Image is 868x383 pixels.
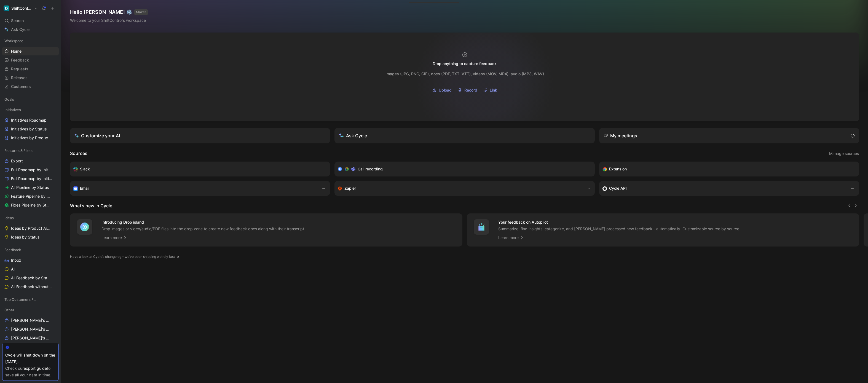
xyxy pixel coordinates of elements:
[11,49,22,54] span: Home
[80,166,90,172] h3: Slack
[4,297,38,302] span: Top Customers Feedback
[602,166,845,172] div: Capture feedback from anywhere on the web
[11,6,32,11] h1: ShiftControl
[2,125,59,133] a: Initiatives by Status
[2,65,59,73] a: Requests
[11,185,49,190] span: All Pipeline by Status
[11,176,53,181] span: Full Roadmap by Initiatives/Status
[2,265,59,273] a: All
[2,95,59,103] div: Goals
[70,202,112,209] h2: What’s new in Cycle
[2,274,59,282] a: All Feedback by Status
[2,166,59,174] a: Full Roadmap by Initiatives
[70,9,148,15] h1: Hello [PERSON_NAME] ❄️
[490,87,497,93] span: Link
[4,6,9,11] img: ShiftControl
[73,185,316,192] div: Forward emails to your feedback inbox
[74,132,120,139] div: Customize your AI
[829,150,859,157] button: Manage sources
[2,295,59,304] div: Top Customers Feedback
[11,84,31,89] span: Customers
[4,38,23,44] span: Workspace
[2,106,59,114] div: Initiatives
[2,246,59,254] div: Feedback
[4,247,21,253] span: Feedback
[2,95,59,105] div: Goals
[11,158,23,164] span: Export
[11,17,24,24] span: Search
[11,226,51,231] span: Ideas by Product Area
[344,185,356,192] h3: Zapier
[498,226,740,232] p: Summarize, find insights, categorize, and [PERSON_NAME] processed new feedback - automatically. C...
[2,325,59,333] a: [PERSON_NAME]'s Work
[2,214,59,222] div: Ideas
[829,150,859,157] span: Manage sources
[2,295,59,305] div: Top Customers Feedback
[4,215,14,221] span: Ideas
[2,4,39,12] button: ShiftControlShiftControl
[11,57,29,63] span: Feedback
[456,86,479,94] button: Record
[2,157,59,165] a: Export
[2,37,59,45] div: Workspace
[2,224,59,232] a: Ideas by Product Area
[11,275,51,281] span: All Feedback by Status
[609,166,627,172] h3: Extension
[385,71,544,77] div: Images (JPG, PNG, GIF), docs (PDF, TXT, VTT), videos (MOV, MP4), audio (MP3, WAV)
[4,148,33,153] span: Features & Fixes
[338,185,580,192] div: Capture feedback from thousands of sources with Zapier (survey results, recordings, sheets, etc).
[609,185,627,192] h3: Cycle API
[604,132,637,139] div: My meetings
[70,254,179,259] a: Have a look at Cycle’s changelog – we’ve been shipping weirdly fast
[4,97,14,102] span: Goals
[11,318,52,323] span: [PERSON_NAME]'s Work
[481,86,499,94] button: Link
[2,106,59,142] div: InitiativesInitiatives RoadmapInitiatives by StatusInitiatives by Product Area
[498,234,524,241] a: Learn more
[11,135,52,141] span: Initiatives by Product Area
[101,226,305,232] p: Drop images or video/audio/PDF files into the drop zone to create new feedback docs along with th...
[80,185,89,192] h3: Email
[101,219,305,226] h4: Introducing Drop island
[2,334,59,342] a: [PERSON_NAME]'s Work
[2,146,59,209] div: Features & FixesExportFull Roadmap by InitiativesFull Roadmap by Initiatives/StatusAll Pipeline b...
[339,132,367,139] div: Ask Cycle
[11,26,30,33] span: Ask Cycle
[11,117,47,123] span: Initiatives Roadmap
[2,134,59,142] a: Initiatives by Product Area
[2,25,59,34] a: Ask Cycle
[11,335,52,341] span: [PERSON_NAME]'s Work
[11,66,28,72] span: Requests
[24,366,47,371] a: export guide
[2,74,59,82] a: Releases
[70,17,148,24] div: Welcome to your ShiftControl’s workspace
[4,307,14,313] span: Other
[134,9,148,15] button: MAKER
[2,192,59,200] a: Feature Pipeline by Status
[439,87,452,93] span: Upload
[2,82,59,91] a: Customers
[2,233,59,241] a: Ideas by Status
[4,107,21,113] span: Initiatives
[70,128,330,143] a: Customize your AI
[602,185,845,192] div: Sync customers & send feedback from custom sources. Get inspired by our favorite use case
[2,256,59,264] a: Inbox
[2,214,59,241] div: IdeasIdeas by Product AreaIdeas by Status
[11,126,47,132] span: Initiatives by Status
[11,202,51,208] span: Fixes Pipeline by Status
[73,166,316,172] div: Sync your customers, send feedback and get updates in Slack
[2,201,59,209] a: Fixes Pipeline by Status
[11,284,52,290] span: All Feedback without Insights
[464,87,477,93] span: Record
[70,150,87,157] h2: Sources
[334,128,594,143] button: Ask Cycle
[2,283,59,291] a: All Feedback without Insights
[2,116,59,124] a: Initiatives Roadmap
[2,183,59,192] a: All Pipeline by Status
[2,17,59,25] div: Search
[430,86,454,94] button: Upload
[498,219,740,226] h4: Your feedback on Autopilot
[11,258,21,263] span: Inbox
[5,365,56,378] div: Check our to save all your data in time.
[11,75,28,81] span: Releases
